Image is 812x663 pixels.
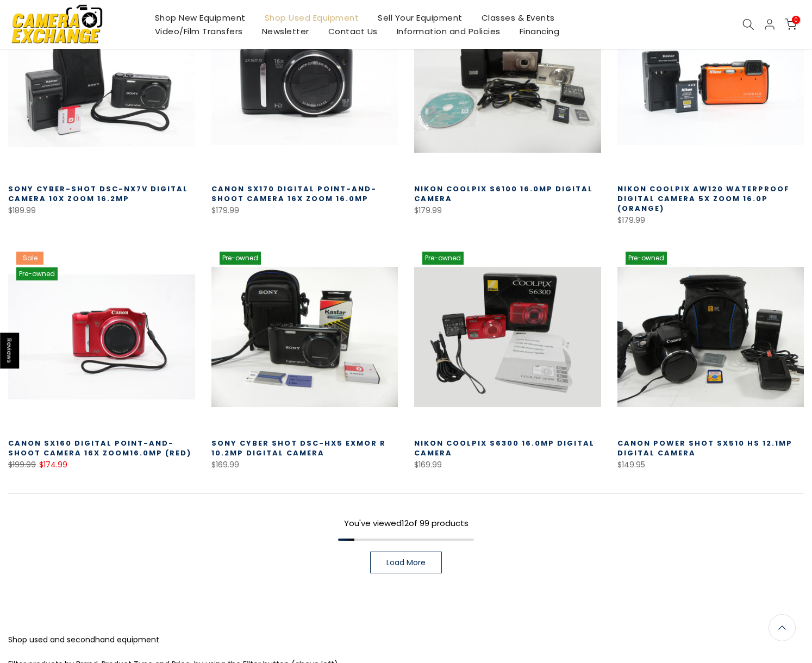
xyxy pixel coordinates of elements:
[370,552,442,573] a: Load More
[8,459,36,470] del: $199.99
[8,184,188,204] a: Sony Cyber-shot DSC-NX7V Digital Camera 10x Zoom 16.2mp
[8,633,804,647] p: Shop used and secondhand equipment
[785,18,797,30] a: 0
[386,559,426,566] span: Load More
[617,438,792,458] a: Canon Power Shot SX510 HS 12.1mp Digital Camera
[414,184,593,204] a: Nikon Coolpix S6100 16.0mp Digital Camera
[402,517,409,529] span: 12
[39,458,67,472] ins: $174.99
[145,11,255,24] a: Shop New Equipment
[211,438,386,458] a: Sony Cyber Shot DSC-HX5 Exmor R 10.2mp Digital Camera
[211,184,377,204] a: Canon SX170 Digital Point-and-Shoot Camera 16x Zoom 16.0mp
[617,214,804,227] div: $179.99
[414,204,601,217] div: $179.99
[211,204,398,217] div: $179.99
[792,16,800,24] span: 0
[211,458,398,472] div: $169.99
[769,614,796,641] a: Back to the top
[472,11,564,24] a: Classes & Events
[387,24,510,38] a: Information and Policies
[414,458,601,472] div: $169.99
[414,438,595,458] a: Nikon Coolpix S6300 16.0mp Digital Camera
[318,24,387,38] a: Contact Us
[617,184,790,214] a: Nikon Coolpix AW120 Waterproof Digital Camera 5x Zoom 16.0p (Orange)
[368,11,472,24] a: Sell Your Equipment
[617,458,804,472] div: $149.95
[510,24,569,38] a: Financing
[252,24,318,38] a: Newsletter
[8,204,195,217] div: $189.99
[255,11,368,24] a: Shop Used Equipment
[344,517,469,529] span: You've viewed of 99 products
[145,24,252,38] a: Video/Film Transfers
[8,438,191,458] a: Canon SX160 Digital Point-and-Shoot Camera 16x Zoom16.0mp (Red)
